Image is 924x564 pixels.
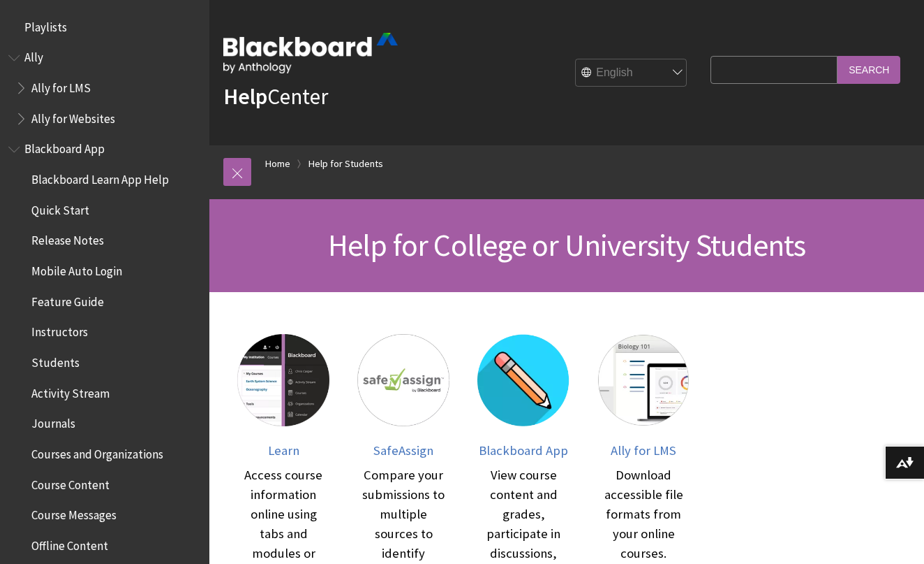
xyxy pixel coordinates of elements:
[223,82,267,110] strong: Help
[31,321,88,340] span: Instructors
[31,198,89,217] span: Quick Start
[328,226,806,264] span: Help for College or University Students
[24,46,43,65] span: Ally
[24,138,105,157] span: Blackboard App
[223,82,328,110] a: HelpCenter
[268,442,299,458] span: Learn
[373,442,433,458] span: SafeAssign
[479,442,568,458] span: Blackboard App
[837,56,900,83] input: Search
[237,334,329,426] img: Learn
[611,442,676,458] span: Ally for LMS
[31,473,110,492] span: Course Content
[31,534,108,553] span: Offline Content
[31,229,104,248] span: Release Notes
[31,382,110,400] span: Activity Stream
[477,334,569,426] img: Blackboard App
[597,465,690,563] div: Download accessible file formats from your online courses.
[357,334,449,426] img: SafeAssign
[31,290,104,309] span: Feature Guide
[31,259,122,278] span: Mobile Auto Login
[24,15,67,34] span: Playlists
[597,334,690,426] img: Ally for LMS
[31,504,117,523] span: Course Messages
[8,46,201,131] nav: Book outline for Anthology Ally Help
[223,33,398,73] img: Blackboard by Anthology
[576,59,687,87] select: Site Language Selector
[31,168,169,187] span: Blackboard Learn App Help
[8,15,201,39] nav: Book outline for Playlists
[31,76,91,95] span: Ally for LMS
[31,107,115,126] span: Ally for Websites
[265,155,290,173] a: Home
[31,442,163,461] span: Courses and Organizations
[308,155,383,173] a: Help for Students
[31,351,80,370] span: Students
[31,412,75,431] span: Journals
